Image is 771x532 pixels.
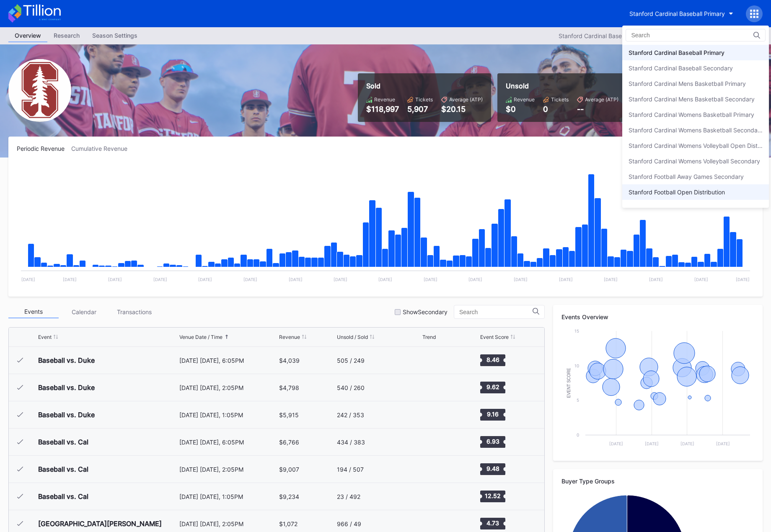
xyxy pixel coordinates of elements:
[629,65,733,72] div: Stanford Cardinal Baseball Secondary
[629,142,763,149] div: Stanford Cardinal Womens Volleyball Open Distribution
[629,189,725,196] div: Stanford Football Open Distribution
[629,96,755,103] div: Stanford Cardinal Mens Basketball Secondary
[629,158,760,165] div: Stanford Cardinal Womens Volleyball Secondary
[629,80,746,87] div: Stanford Cardinal Mens Basketball Primary
[629,173,744,180] div: Stanford Football Away Games Secondary
[629,49,724,56] div: Stanford Cardinal Baseball Primary
[629,127,763,134] div: Stanford Cardinal Womens Basketball Secondary
[629,111,754,118] div: Stanford Cardinal Womens Basketball Primary
[629,204,707,211] div: Stanford Football Secondary
[631,32,704,39] input: Search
